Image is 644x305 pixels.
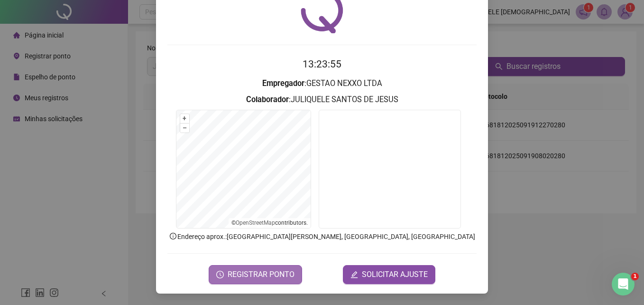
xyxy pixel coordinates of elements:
span: REGISTRAR PONTO [228,269,294,280]
time: 13:23:55 [303,58,341,70]
h3: : GESTAO NEXXO LTDA [167,77,477,90]
p: Endereço aprox. : [GEOGRAPHIC_DATA][PERSON_NAME], [GEOGRAPHIC_DATA], [GEOGRAPHIC_DATA] [167,231,477,242]
a: OpenStreetMap [236,219,275,226]
button: REGISTRAR PONTO [209,265,302,284]
span: info-circle [169,232,177,240]
button: + [180,114,189,123]
button: – [180,124,189,133]
span: SOLICITAR AJUSTE [362,269,428,280]
span: clock-circle [216,271,224,278]
span: edit [350,271,358,278]
li: © contributors. [231,219,308,226]
span: 1 [631,273,639,280]
strong: Colaborador [246,95,289,104]
iframe: Intercom live chat [612,273,635,295]
h3: : JULIQUELE SANTOS DE JESUS [167,94,477,106]
strong: Empregador [262,79,304,88]
button: editSOLICITAR AJUSTE [343,265,435,284]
